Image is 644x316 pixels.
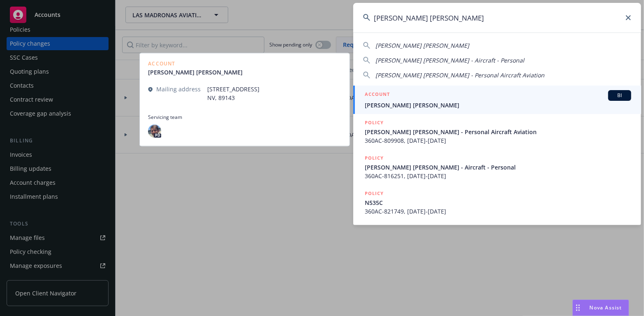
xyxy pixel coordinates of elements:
[365,90,390,100] h5: ACCOUNT
[365,118,384,127] h5: POLICY
[590,304,622,311] span: Nova Assist
[572,300,629,316] button: Nova Assist
[353,3,641,33] input: Search...
[365,136,631,145] span: 360AC-809908, [DATE]-[DATE]
[353,86,641,114] a: ACCOUNTBI[PERSON_NAME] [PERSON_NAME]
[365,101,631,109] span: [PERSON_NAME] [PERSON_NAME]
[365,128,631,136] span: [PERSON_NAME] [PERSON_NAME] - Personal Aircraft Aviation
[365,198,631,207] span: N535C
[353,114,641,149] a: POLICY[PERSON_NAME] [PERSON_NAME] - Personal Aircraft Aviation360AC-809908, [DATE]-[DATE]
[375,56,524,64] span: [PERSON_NAME] [PERSON_NAME] - Aircraft - Personal
[375,71,544,79] span: [PERSON_NAME] [PERSON_NAME] - Personal Aircraft Aviation
[365,163,631,172] span: [PERSON_NAME] [PERSON_NAME] - Aircraft - Personal
[573,300,583,316] div: Drag to move
[353,149,641,185] a: POLICY[PERSON_NAME] [PERSON_NAME] - Aircraft - Personal360AC-816251, [DATE]-[DATE]
[365,154,384,162] h5: POLICY
[353,185,641,220] a: POLICYN535C360AC-821749, [DATE]-[DATE]
[375,42,469,49] span: [PERSON_NAME] [PERSON_NAME]
[365,189,384,197] h5: POLICY
[365,207,631,216] span: 360AC-821749, [DATE]-[DATE]
[365,172,631,180] span: 360AC-816251, [DATE]-[DATE]
[612,92,628,99] span: BI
